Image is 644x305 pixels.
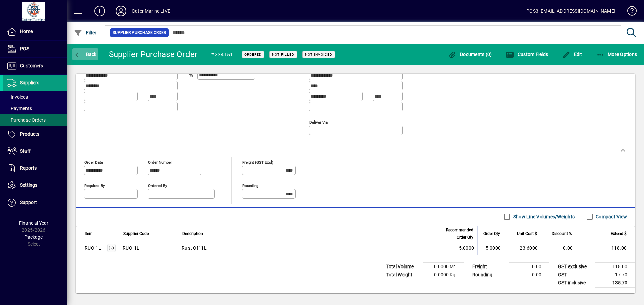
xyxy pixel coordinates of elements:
[20,165,37,171] span: Reports
[20,131,39,137] span: Products
[622,1,636,23] a: Knowledge Base
[512,213,575,220] label: Show Line Volumes/Weights
[67,48,104,60] app-page-header-button: Back
[19,220,48,226] span: Financial Year
[504,48,550,60] button: Custom Fields
[517,230,537,237] span: Unit Cost $
[109,49,198,60] div: Supplier Purchase Order
[148,183,167,188] mat-label: Ordered by
[555,279,595,287] td: GST inclusive
[555,271,595,279] td: GST
[182,245,207,251] span: Rust Off 1L
[595,271,635,279] td: 17.70
[24,234,43,240] span: Package
[594,213,627,220] label: Compact View
[20,29,33,34] span: Home
[3,114,67,126] a: Purchase Orders
[211,49,233,60] div: #234151
[3,41,67,57] a: POS
[595,279,635,287] td: 135.70
[3,126,67,143] a: Products
[509,271,549,279] td: 0.00
[20,46,29,51] span: POS
[84,183,105,188] mat-label: Required by
[555,262,595,271] td: GST exclusive
[85,245,101,251] div: RUO-1L
[242,160,273,164] mat-label: Freight (GST excl)
[110,5,132,17] button: Profile
[7,94,28,100] span: Invoices
[469,271,509,279] td: Rounding
[113,29,166,36] span: Supplier Purchase Order
[3,91,67,103] a: Invoices
[242,183,258,188] mat-label: Rounding
[7,106,32,111] span: Payments
[309,120,328,124] mat-label: Deliver via
[3,160,67,177] a: Reports
[85,230,93,237] span: Item
[595,48,639,60] button: More Options
[148,160,172,164] mat-label: Order number
[3,58,67,74] a: Customers
[20,80,39,85] span: Suppliers
[20,200,37,205] span: Support
[423,271,464,279] td: 0.0000 Kg
[72,48,98,60] button: Back
[447,48,494,60] button: Documents (0)
[383,271,423,279] td: Total Weight
[119,241,178,255] td: RUO-1L
[74,52,97,57] span: Back
[560,48,584,60] button: Edit
[244,52,262,57] span: Ordered
[3,23,67,40] a: Home
[3,103,67,114] a: Payments
[20,182,37,188] span: Settings
[7,117,46,123] span: Purchase Orders
[611,230,627,237] span: Extend $
[541,241,576,255] td: 0.00
[446,226,473,241] span: Recommended Order Qty
[423,262,464,271] td: 0.0000 M³
[562,52,582,57] span: Edit
[509,262,549,271] td: 0.00
[72,27,98,39] button: Filter
[182,230,203,237] span: Description
[448,52,492,57] span: Documents (0)
[20,63,43,68] span: Customers
[20,148,31,154] span: Staff
[596,52,637,57] span: More Options
[504,241,541,255] td: 23.6000
[3,194,67,211] a: Support
[576,241,635,255] td: 118.00
[526,6,615,16] div: POS3 [EMAIL_ADDRESS][DOMAIN_NAME]
[89,5,110,17] button: Add
[272,52,294,57] span: Not Filled
[84,160,103,164] mat-label: Order date
[132,6,170,16] div: Cater Marine LIVE
[123,230,149,237] span: Supplier Code
[74,30,97,35] span: Filter
[552,230,572,237] span: Discount %
[595,262,635,271] td: 118.00
[469,262,509,271] td: Freight
[506,52,548,57] span: Custom Fields
[383,262,423,271] td: Total Volume
[442,241,477,255] td: 5.0000
[3,177,67,194] a: Settings
[483,230,500,237] span: Order Qty
[305,52,332,57] span: Not Invoiced
[3,143,67,160] a: Staff
[477,241,504,255] td: 5.0000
